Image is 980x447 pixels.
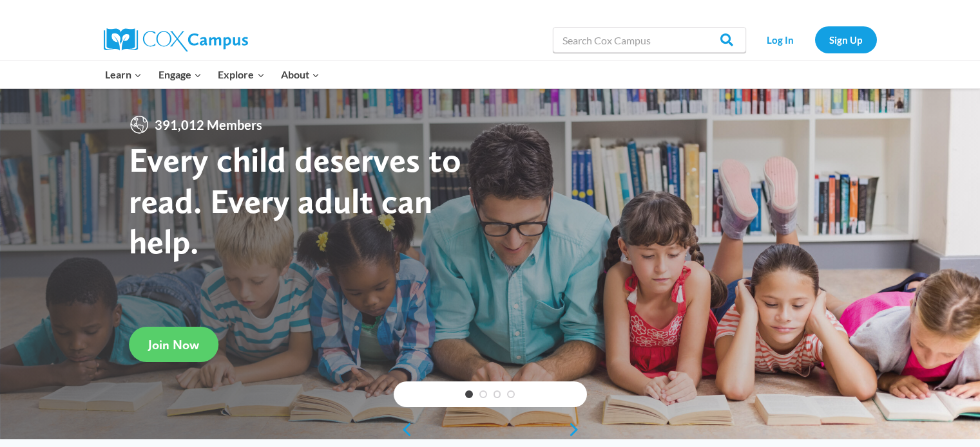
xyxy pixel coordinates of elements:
nav: Secondary Navigation [753,26,877,53]
span: About [281,66,320,83]
a: 4 [507,390,515,398]
img: Cox Campus [104,28,248,51]
a: 1 [465,390,473,398]
span: Engage [159,66,202,83]
span: Explore [218,66,264,83]
span: Join Now [148,337,199,352]
a: 2 [479,390,487,398]
a: previous [394,422,413,437]
input: Search Cox Campus [553,27,746,53]
a: 3 [494,390,501,398]
span: 391,012 Members [149,114,267,135]
a: Log In [753,26,809,53]
a: Sign Up [815,26,877,53]
span: Learn [105,66,142,83]
strong: Every child deserves to read. Every adult can help. [129,139,461,262]
a: next [568,422,587,437]
a: Join Now [129,327,218,362]
nav: Primary Navigation [97,61,328,88]
div: content slider buttons [394,417,587,442]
